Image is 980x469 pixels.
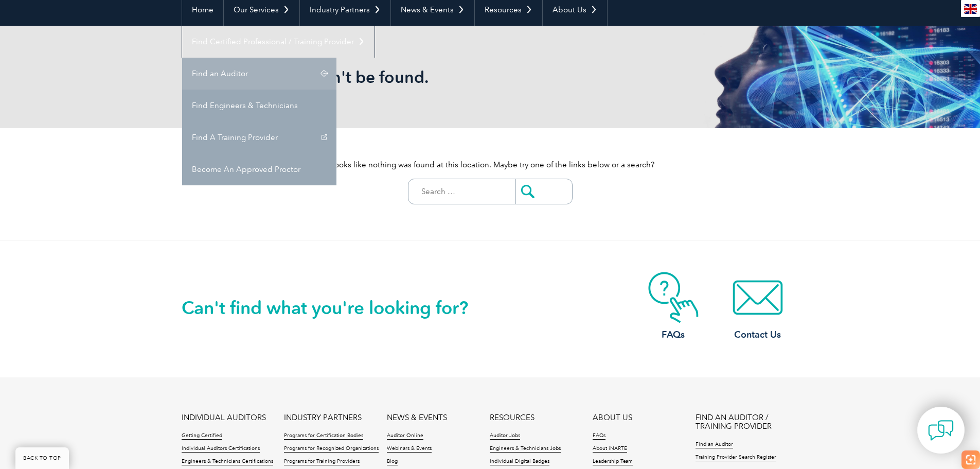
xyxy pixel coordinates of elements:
[717,272,799,323] img: contact-email.webp
[284,413,362,422] a: INDUSTRY PARTNERS
[387,458,398,465] a: Blog
[182,445,260,453] a: Individual Auditors Certifications
[182,121,336,153] a: Find A Training Provider
[717,328,799,341] h3: Contact Us
[515,179,572,204] input: Submit
[182,432,222,440] a: Getting Certified
[182,90,336,121] a: Find Engineers & Technicians
[490,458,549,465] a: Individual Digital Badges
[182,413,266,422] a: INDIVIDUAL AUDITORS
[490,413,534,422] a: RESOURCES
[964,4,977,14] img: en
[490,432,520,440] a: Auditor Jobs
[15,447,69,469] a: BACK TO TOP
[182,153,336,185] a: Become An Approved Proctor
[632,272,715,323] img: contact-faq.webp
[284,445,379,453] a: Programs for Recognized Organizations
[387,432,423,440] a: Auditor Online
[717,272,799,341] a: Contact Us
[387,445,432,453] a: Webinars & Events
[284,458,360,465] a: Programs for Training Providers
[696,441,733,448] a: Find an Auditor
[593,413,632,422] a: ABOUT US
[182,300,490,316] h2: Can't find what you're looking for?
[632,328,715,341] h3: FAQs
[182,26,375,58] a: Find Certified Professional / Training Provider
[490,445,561,453] a: Engineers & Technicians Jobs
[182,67,577,87] h1: Oops! That page can't be found.
[928,418,954,443] img: contact-chat.png
[387,413,447,422] a: NEWS & EVENTS
[696,413,798,431] a: FIND AN AUDITOR / TRAINING PROVIDER
[593,445,627,453] a: About iNARTE
[593,432,605,440] a: FAQs
[182,58,336,90] a: Find an Auditor
[182,159,799,170] p: It looks like nothing was found at this location. Maybe try one of the links below or a search?
[696,454,776,461] a: Training Provider Search Register
[632,272,715,341] a: FAQs
[593,458,633,465] a: Leadership Team
[284,432,363,440] a: Programs for Certification Bodies
[182,458,273,465] a: Engineers & Technicians Certifications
